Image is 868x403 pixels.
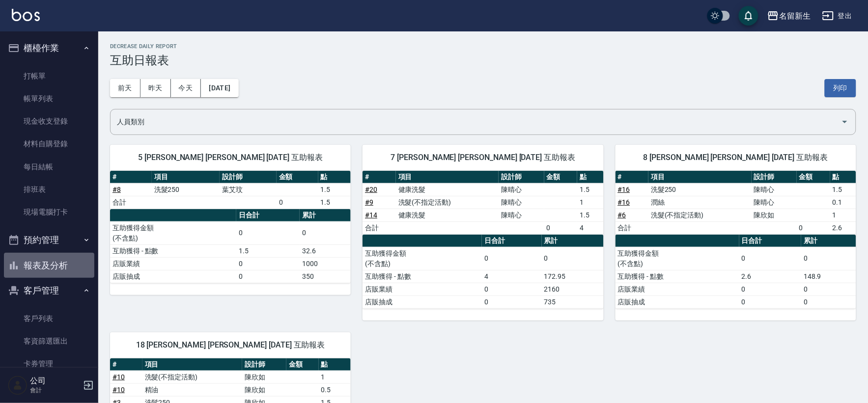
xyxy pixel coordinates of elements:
button: 櫃檯作業 [4,35,94,61]
td: 0 [236,270,300,283]
td: 1 [319,371,351,383]
th: # [616,171,649,184]
a: 卡券管理 [4,352,94,375]
td: 店販業績 [110,257,236,270]
td: 4 [577,221,603,234]
td: 0 [739,296,801,308]
td: 0 [797,221,830,234]
td: 0 [300,221,351,244]
th: 累計 [801,235,856,247]
a: 打帳單 [4,65,94,87]
td: 0 [236,257,300,270]
button: 列印 [825,79,856,97]
td: 0 [482,283,542,296]
td: 陳欣如 [752,209,797,221]
td: 互助獲得金額 (不含點) [110,221,236,244]
td: 洗髮(不指定活動) [396,196,499,209]
td: 合計 [363,221,396,234]
h5: 公司 [30,376,80,386]
td: 735 [542,296,604,308]
a: 現場電腦打卡 [4,201,94,223]
td: 陳晴心 [752,196,797,209]
th: 點 [830,171,856,184]
td: 陳晴心 [499,196,544,209]
span: 5 [PERSON_NAME] [PERSON_NAME] [DATE] 互助報表 [122,153,339,162]
table: a dense table [110,171,351,209]
button: 名留新生 [763,6,814,26]
button: 今天 [171,79,201,97]
th: 日合計 [739,235,801,247]
th: # [110,358,142,371]
td: 0.1 [830,196,856,209]
td: 0 [277,196,318,209]
span: 8 [PERSON_NAME] [PERSON_NAME] [DATE] 互助報表 [627,153,844,162]
button: Open [837,114,853,130]
th: 項目 [648,171,752,184]
td: 0 [801,283,856,296]
td: 1000 [300,257,351,270]
td: 2.6 [830,221,856,234]
td: 店販抽成 [616,296,739,308]
button: [DATE] [201,79,238,97]
button: 報表及分析 [4,253,94,278]
span: 7 [PERSON_NAME] [PERSON_NAME] [DATE] 互助報表 [374,153,591,162]
td: 0 [739,283,801,296]
th: 金額 [277,171,318,184]
button: save [739,6,758,26]
a: #14 [365,211,377,219]
td: 店販抽成 [110,270,236,283]
th: 項目 [152,171,220,184]
a: #16 [618,198,630,206]
td: 潤絲 [648,196,752,209]
td: 1.5 [236,244,300,257]
th: 累計 [542,235,604,247]
h3: 互助日報表 [110,54,856,67]
td: 0 [542,247,604,270]
a: #16 [618,186,630,193]
p: 會計 [30,386,80,395]
td: 健康洗髮 [396,209,499,221]
td: 1.5 [830,183,856,196]
th: # [363,171,396,184]
table: a dense table [363,235,603,309]
div: 名留新生 [779,10,811,22]
table: a dense table [616,171,856,235]
td: 互助獲得 - 點數 [616,270,739,283]
th: # [110,171,152,184]
td: 互助獲得金額 (不含點) [616,247,739,270]
td: 0 [544,221,578,234]
td: 1 [577,196,603,209]
td: 店販業績 [363,283,482,296]
td: 0.5 [319,383,351,396]
td: 葉艾玟 [220,183,277,196]
a: 排班表 [4,178,94,201]
td: 陳晴心 [499,209,544,221]
td: 0 [801,296,856,308]
td: 洗髮250 [648,183,752,196]
td: 健康洗髮 [396,183,499,196]
td: 1.5 [577,183,603,196]
td: 1.5 [577,209,603,221]
table: a dense table [616,235,856,309]
button: 客戶管理 [4,278,94,303]
a: #10 [112,373,125,381]
th: 項目 [142,358,243,371]
td: 陳欣如 [242,383,286,396]
td: 陳晴心 [499,183,544,196]
td: 洗髮250 [152,183,220,196]
td: 洗髮(不指定活動) [648,209,752,221]
td: 互助獲得 - 點數 [363,270,482,283]
td: 1.5 [318,196,351,209]
img: Person [8,376,28,395]
button: 昨天 [140,79,171,97]
td: 2.6 [739,270,801,283]
button: 前天 [110,79,140,97]
td: 0 [236,221,300,244]
img: Logo [12,9,40,21]
a: 材料自購登錄 [4,133,94,155]
td: 洗髮(不指定活動) [142,371,243,383]
th: 設計師 [242,358,286,371]
td: 店販抽成 [363,296,482,308]
a: 客資篩選匯出 [4,330,94,352]
td: 1 [830,209,856,221]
